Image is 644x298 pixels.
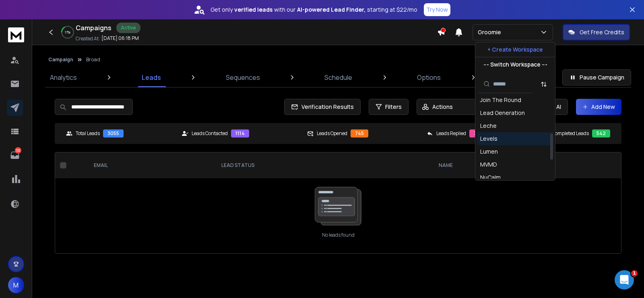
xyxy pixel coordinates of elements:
th: EMAIL [87,152,215,178]
button: M [8,277,24,293]
p: Get Free Credits [580,28,624,36]
div: 1114 [231,129,249,138]
div: Active [116,23,140,33]
a: Options [412,68,446,87]
div: Lead Generation [480,109,525,117]
div: Leche [480,122,497,130]
div: MVMD [480,160,497,169]
p: --- Switch Workspace --- [483,60,547,69]
p: 17 % [65,30,70,35]
strong: verified leads [234,6,272,14]
span: Verification Results [298,103,354,111]
p: Created At: [76,35,100,42]
p: [DATE] 06:18 PM [101,35,139,42]
span: Filters [385,103,402,111]
th: NAME [432,152,560,178]
a: Schedule [320,68,357,87]
p: 132 [15,147,21,154]
strong: AI-powered Lead Finder, [297,6,365,14]
a: Leads [137,68,166,87]
div: 32 [469,129,484,138]
button: Pause Campaign [562,69,631,85]
p: Leads [142,73,161,82]
th: LEAD STATUS [215,152,432,178]
div: 3055 [103,129,124,138]
button: Try Now [424,3,450,16]
div: Join The Round [480,96,521,104]
p: Schedule [324,73,352,82]
div: Lumen [480,148,498,156]
button: Verification Results [284,99,361,115]
span: 1 [631,270,638,277]
p: Leads Contacted [192,130,228,137]
div: Levels [480,135,497,143]
button: + Create Workspace [475,42,555,57]
p: Get only with our starting at $22/mo [211,6,417,14]
div: NuCalm [480,173,501,181]
button: Add New [576,99,621,115]
div: 542 [592,129,610,138]
p: Leads Opened [317,130,347,137]
p: + Create Workspace [487,46,543,54]
h1: Campaigns [76,23,111,33]
img: logo [8,27,24,42]
iframe: Intercom live chat [615,270,634,290]
p: Actions [432,103,453,111]
div: 745 [351,129,368,138]
p: Broad [86,56,100,63]
button: Get Free Credits [563,24,630,40]
button: Sort by Sort A-Z [536,76,552,92]
p: Completed Leads [552,130,589,137]
p: Leads Replied [436,130,466,137]
p: No leads found [322,232,355,238]
a: 132 [7,147,23,163]
p: Analytics [50,73,77,82]
a: Analytics [45,68,82,87]
p: Sequences [226,73,260,82]
p: Groomie [478,28,504,36]
button: Campaign [48,56,73,63]
p: Options [417,73,441,82]
button: Filters [369,99,409,115]
p: Total Leads [76,130,100,137]
p: Try Now [426,6,448,14]
a: Sequences [221,68,265,87]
